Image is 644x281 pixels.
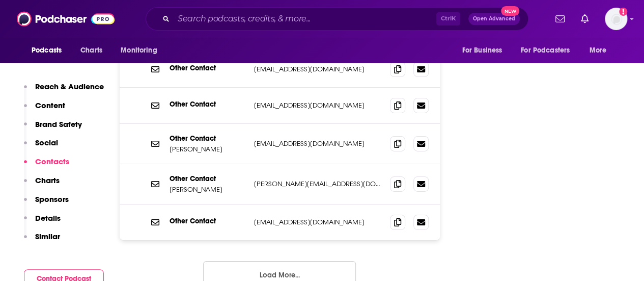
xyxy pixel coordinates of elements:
button: Similar [24,232,60,250]
span: Monitoring [121,43,157,58]
a: Charts [74,41,108,60]
span: Charts [80,43,102,58]
p: Sponsors [35,194,69,204]
span: For Business [462,43,502,58]
div: Search podcasts, credits, & more... [146,7,528,31]
span: Ctrl K [436,12,460,25]
span: More [590,43,607,58]
p: Reach & Audience [35,82,104,91]
button: Contacts [24,157,69,175]
button: open menu [114,41,170,60]
p: Other Contact [170,174,246,183]
button: open menu [514,41,584,60]
button: Brand Safety [24,119,82,138]
span: Logged in as abirchfield [605,8,627,30]
p: [PERSON_NAME] [170,145,246,154]
p: [EMAIL_ADDRESS][DOMAIN_NAME] [254,101,382,110]
p: Charts [35,175,60,185]
p: Other Contact [170,100,246,109]
span: Podcasts [32,43,62,58]
p: Brand Safety [35,119,82,129]
button: Show profile menu [605,8,627,30]
input: Search podcasts, credits, & more... [174,11,436,27]
button: open menu [582,41,620,60]
p: Details [35,213,61,223]
p: [EMAIL_ADDRESS][DOMAIN_NAME] [254,65,382,73]
a: Show notifications dropdown [551,10,569,28]
p: Other Contact [170,217,246,225]
button: Charts [24,175,60,194]
p: Content [35,100,65,110]
span: Open Advanced [473,16,515,21]
p: Other Contact [170,64,246,72]
button: open menu [24,41,75,60]
p: Similar [35,232,60,241]
img: User Profile [605,8,627,30]
button: Open AdvancedNew [468,13,520,25]
p: [PERSON_NAME] [170,185,246,194]
button: Details [24,213,61,232]
a: Show notifications dropdown [577,10,593,28]
svg: Add a profile image [619,8,627,16]
p: [EMAIL_ADDRESS][DOMAIN_NAME] [254,139,382,148]
button: Content [24,100,65,119]
button: Social [24,138,58,157]
p: Contacts [35,157,69,166]
p: [EMAIL_ADDRESS][DOMAIN_NAME] [254,218,382,226]
button: Sponsors [24,194,69,213]
span: For Podcasters [521,43,570,58]
img: Podchaser - Follow, Share and Rate Podcasts [17,9,115,29]
button: Reach & Audience [24,82,104,100]
span: New [501,6,519,16]
p: [PERSON_NAME][EMAIL_ADDRESS][DOMAIN_NAME] [254,180,382,188]
button: open menu [455,41,515,60]
p: Other Contact [170,134,246,143]
p: Social [35,138,58,147]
